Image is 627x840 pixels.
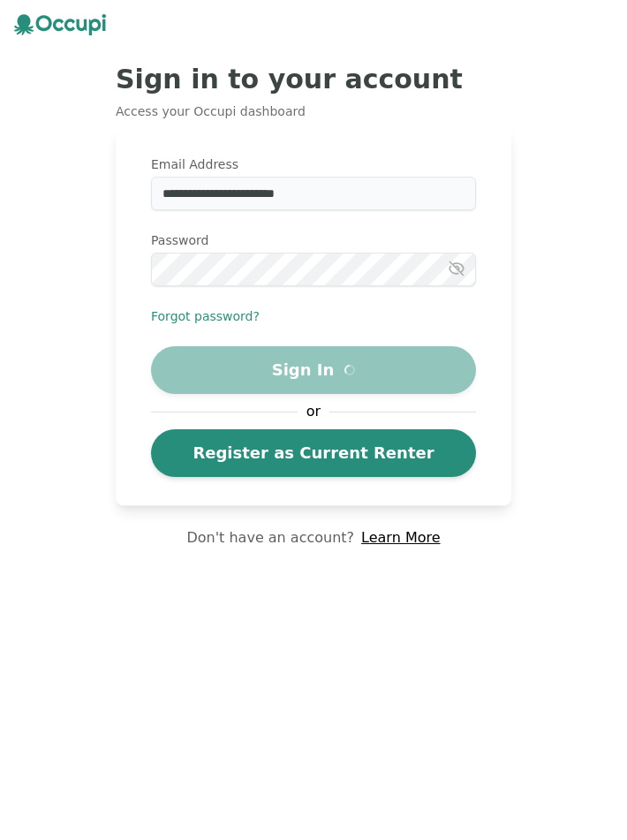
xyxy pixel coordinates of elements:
button: Forgot password? [151,307,260,325]
h2: Sign in to your account [116,64,511,95]
label: Password [151,231,476,249]
a: Learn More [361,527,440,549]
p: Access your Occupi dashboard [116,102,511,120]
label: Email Address [151,155,476,173]
a: Register as Current Renter [151,429,476,477]
span: or [298,401,329,422]
p: Don't have an account? [186,527,354,549]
